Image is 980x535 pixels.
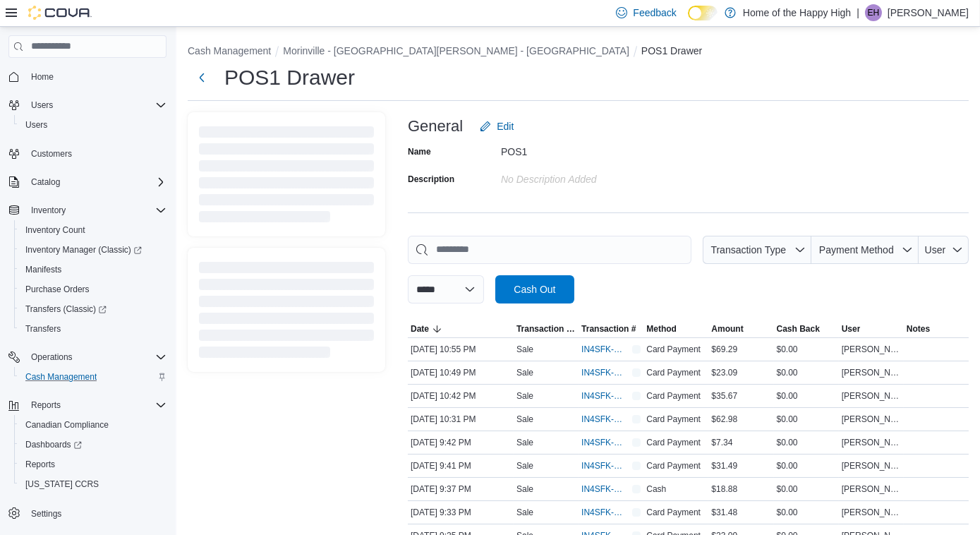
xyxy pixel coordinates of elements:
[25,68,167,85] span: Home
[497,119,514,133] span: Edit
[14,435,172,455] a: Dashboards
[25,371,97,383] span: Cash Management
[711,483,737,495] span: $18.88
[857,4,859,21] p: |
[581,457,641,474] button: IN4SFK-18480017
[581,414,627,425] span: IN4SFK-18480358
[25,145,78,162] a: Customers
[25,284,90,295] span: Purchase Orders
[20,456,61,473] a: Reports
[14,367,172,387] button: Cash Management
[20,222,167,239] span: Inventory Count
[25,459,55,470] span: Reports
[581,437,627,448] span: IN4SFK-18480038
[20,416,114,433] a: Canadian Compliance
[711,460,737,471] span: $31.49
[25,349,167,366] span: Operations
[495,275,574,303] button: Cash Out
[20,116,53,133] a: Users
[20,416,167,433] span: Canadian Compliance
[710,244,786,256] span: Transaction Type
[283,45,629,56] button: Morinville - [GEOGRAPHIC_DATA][PERSON_NAME] - [GEOGRAPHIC_DATA]
[516,344,533,355] p: Sale
[842,390,901,402] span: [PERSON_NAME]
[25,202,71,219] button: Inventory
[20,301,167,318] span: Transfers (Classic)
[25,97,167,114] span: Users
[516,390,533,402] p: Sale
[3,347,172,367] button: Operations
[3,172,172,192] button: Catalog
[20,281,167,298] span: Purchase Orders
[25,504,167,522] span: Settings
[581,483,627,495] span: IN4SFK-18479980
[14,240,172,260] a: Inventory Manager (Classic)
[20,368,102,385] a: Cash Management
[188,64,216,92] button: Next
[14,115,172,135] button: Users
[25,68,59,85] a: Home
[28,6,92,20] img: Cova
[646,437,701,448] span: Card Payment
[646,483,666,495] span: Cash
[20,301,112,318] a: Transfers (Classic)
[711,414,737,425] span: $62.98
[646,344,701,355] span: Card Payment
[516,507,533,518] p: Sale
[774,320,839,337] button: Cash Back
[774,457,839,474] div: $0.00
[581,460,627,471] span: IN4SFK-18480017
[842,344,901,355] span: [PERSON_NAME]
[842,367,901,378] span: [PERSON_NAME]
[774,481,839,498] div: $0.00
[408,504,514,521] div: [DATE] 9:33 PM
[581,387,641,404] button: IN4SFK-18480424
[581,344,627,355] span: IN4SFK-18480527
[408,174,454,185] label: Description
[408,341,514,358] div: [DATE] 10:55 PM
[743,4,851,21] p: Home of the Happy High
[888,4,969,21] p: [PERSON_NAME]
[581,507,627,518] span: IN4SFK-18479955
[3,95,172,115] button: Users
[25,323,61,335] span: Transfers
[20,436,167,453] span: Dashboards
[224,64,355,92] h1: POS1 Drawer
[774,387,839,404] div: $0.00
[31,71,54,83] span: Home
[31,205,66,216] span: Inventory
[25,419,109,431] span: Canadian Compliance
[904,320,969,337] button: Notes
[514,282,555,296] span: Cash Out
[31,176,60,188] span: Catalog
[408,236,691,264] input: This is a search bar. As you type, the results lower in the page will automatically filter.
[25,174,167,191] span: Catalog
[516,323,576,335] span: Transaction Type
[14,299,172,319] a: Transfers (Classic)
[188,44,969,61] nav: An example of EuiBreadcrumbs
[408,411,514,428] div: [DATE] 10:31 PM
[25,145,167,162] span: Customers
[501,168,690,185] div: No Description added
[842,414,901,425] span: [PERSON_NAME]
[188,45,271,56] button: Cash Management
[633,6,676,20] span: Feedback
[25,174,66,191] button: Catalog
[25,349,78,366] button: Operations
[842,507,901,518] span: [PERSON_NAME]
[25,119,47,131] span: Users
[646,367,701,378] span: Card Payment
[408,146,431,157] label: Name
[711,367,737,378] span: $23.09
[581,341,641,358] button: IN4SFK-18480527
[14,220,172,240] button: Inventory Count
[20,281,95,298] a: Purchase Orders
[868,4,880,21] span: EH
[774,434,839,451] div: $0.00
[20,476,104,493] a: [US_STATE] CCRS
[20,320,167,337] span: Transfers
[25,397,167,414] span: Reports
[711,344,737,355] span: $69.29
[925,244,946,256] span: User
[501,140,690,157] div: POS1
